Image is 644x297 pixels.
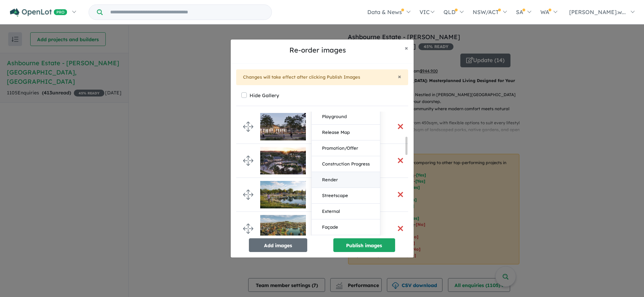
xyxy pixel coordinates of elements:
[333,238,395,252] button: Publish images
[260,215,306,242] img: Ashbourne%20Estate%20-%20Moss%20Vale___1680132554.jpg
[104,5,270,20] input: Try estate name, suburb, builder or developer
[312,172,380,188] button: Render
[236,45,399,55] h5: Re-order images
[398,72,401,80] span: ×
[312,219,380,235] button: Façade
[260,147,306,174] img: Ashbourne%20Estate%20-%20Moss%20Vale___1706764240_2.jpg
[398,73,401,80] button: Close
[243,224,253,234] img: drag.svg
[260,181,306,208] img: Ashbourne%20Estate%20-%20Moss%20Vale___1680132569.jpg
[312,140,380,156] button: Promotion/Offer
[250,91,279,100] label: Hide Gallery
[312,235,380,251] button: Kitchen
[312,156,380,172] button: Construction Progress
[312,109,380,125] button: Playground
[312,125,380,140] button: Release Map
[260,113,306,140] img: Ashbourne%20Estate%20-%20Moss%20Vale___1706764240_1.jpg
[312,204,380,219] button: External
[243,190,253,200] img: drag.svg
[243,122,253,132] img: drag.svg
[405,44,408,52] span: ×
[243,156,253,166] img: drag.svg
[249,238,307,252] button: Add images
[10,8,67,17] img: Openlot PRO Logo White
[312,188,380,204] button: Streetscape
[569,9,626,15] span: [PERSON_NAME].w...
[236,69,408,85] div: Changes will take effect after clicking Publish Images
